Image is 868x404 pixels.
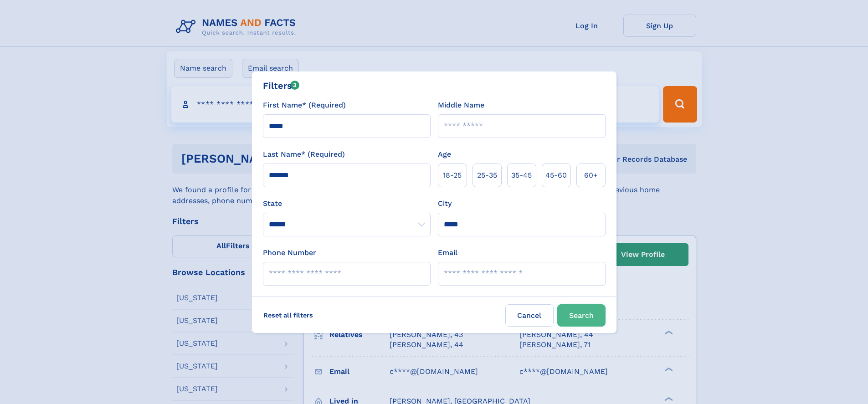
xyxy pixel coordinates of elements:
[443,170,462,181] span: 18‑25
[438,100,484,111] label: Middle Name
[257,304,319,326] label: Reset all filters
[557,304,606,327] button: Search
[263,79,300,92] div: Filters
[263,100,346,111] label: First Name* (Required)
[511,170,532,181] span: 35‑45
[438,198,452,209] label: City
[263,149,345,160] label: Last Name* (Required)
[477,170,497,181] span: 25‑35
[438,149,451,160] label: Age
[438,247,457,258] label: Email
[584,170,598,181] span: 60+
[263,247,316,258] label: Phone Number
[545,170,567,181] span: 45‑60
[505,304,554,327] label: Cancel
[263,198,431,209] label: State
